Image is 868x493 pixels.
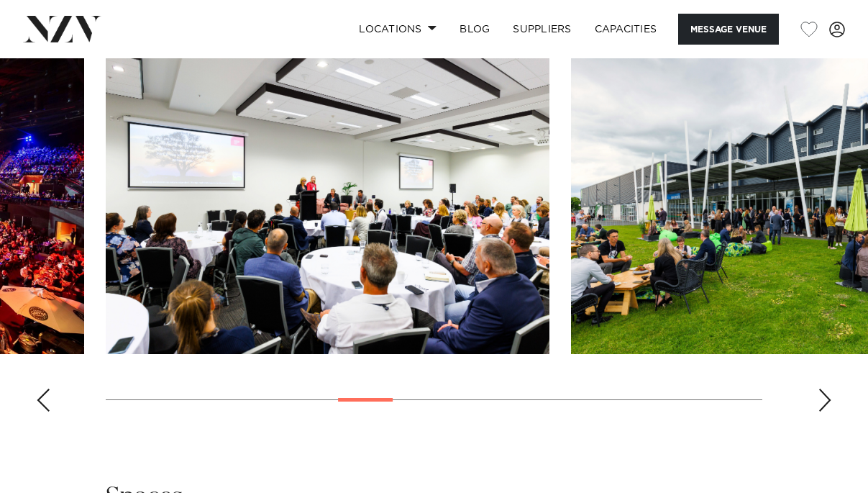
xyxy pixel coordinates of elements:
[347,14,448,45] a: Locations
[678,14,779,45] button: Message Venue
[448,14,501,45] a: BLOG
[583,14,669,45] a: Capacities
[501,14,583,45] a: SUPPLIERS
[106,28,549,354] swiper-slide: 7 / 17
[23,16,101,42] img: nzv-logo.png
